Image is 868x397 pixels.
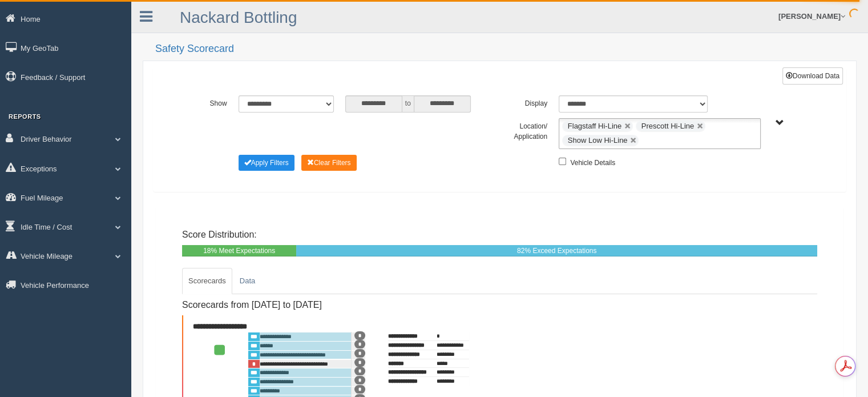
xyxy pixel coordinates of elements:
span: Flagstaff Hi-Line [568,122,621,130]
h2: Safety Scorecard [155,43,857,55]
button: Download Data [782,67,843,85]
button: Change Filter Options [301,155,357,171]
label: Show [179,95,233,109]
h4: Scorecards from [DATE] to [DATE] [182,300,524,310]
a: Scorecards [182,268,232,294]
a: Data [233,268,261,294]
span: Prescott Hi-Line [641,122,694,130]
span: Show Low Hi-Line [568,136,628,145]
button: Change Filter Options [239,155,294,171]
span: 18% Meet Expectations [203,247,275,255]
label: Vehicle Details [570,155,615,169]
span: 82% Exceed Expectations [517,247,596,255]
span: to [402,95,414,113]
label: Location/ Application [500,118,554,142]
h4: Score Distribution: [182,230,817,240]
label: Display [499,95,553,109]
a: Nackard Bottling [180,9,297,26]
